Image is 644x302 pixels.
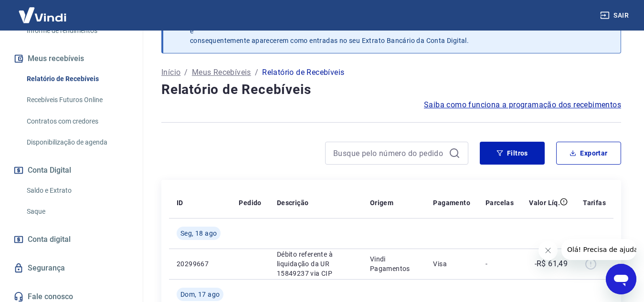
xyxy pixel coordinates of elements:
[433,198,470,208] p: Pagamento
[277,198,309,208] p: Descrição
[556,142,621,165] button: Exportar
[529,198,560,208] p: Valor Líq.
[23,21,131,41] a: Informe de rendimentos
[11,0,74,30] img: Vindi
[255,67,258,78] p: /
[6,7,80,14] span: Olá! Precisa de ajuda?
[277,250,355,278] p: Débito referente à liquidação da UR 15849237 via CIP
[598,7,633,24] button: Sair
[192,67,251,78] a: Meus Recebíveis
[433,259,470,269] p: Visa
[486,259,514,269] p: -
[561,239,636,260] iframe: Mensagem da empresa
[23,112,131,131] a: Contratos com credores
[606,264,636,294] iframe: Botão para abrir a janela de mensagens
[370,198,393,208] p: Origem
[486,198,514,208] p: Parcelas
[370,254,418,273] p: Vindi Pagamentos
[333,146,445,160] input: Busque pelo número do pedido
[184,67,188,78] p: /
[23,133,131,152] a: Disponibilização de agenda
[11,258,131,279] a: Segurança
[535,258,568,270] p: -R$ 61,49
[583,198,606,208] p: Tarifas
[262,67,344,78] p: Relatório de Recebíveis
[11,229,131,250] a: Conta digital
[11,160,131,181] button: Conta Digital
[23,69,131,89] a: Relatório de Recebíveis
[28,233,71,246] span: Conta digital
[177,259,223,269] p: 20299667
[23,181,131,200] a: Saldo e Extrato
[239,198,261,208] p: Pedido
[161,67,180,78] a: Início
[424,99,621,111] a: Saiba como funciona a programação dos recebimentos
[480,142,545,165] button: Filtros
[180,229,217,238] span: Seg, 18 ago
[177,198,183,208] p: ID
[180,290,220,299] span: Dom, 17 ago
[161,80,621,99] h4: Relatório de Recebíveis
[11,48,131,69] button: Meus recebíveis
[23,90,131,110] a: Recebíveis Futuros Online
[23,202,131,221] a: Saque
[190,17,599,45] p: Após o envio das liquidações aparecerem no Relatório de Recebíveis, elas podem demorar algumas ho...
[538,241,558,260] iframe: Fechar mensagem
